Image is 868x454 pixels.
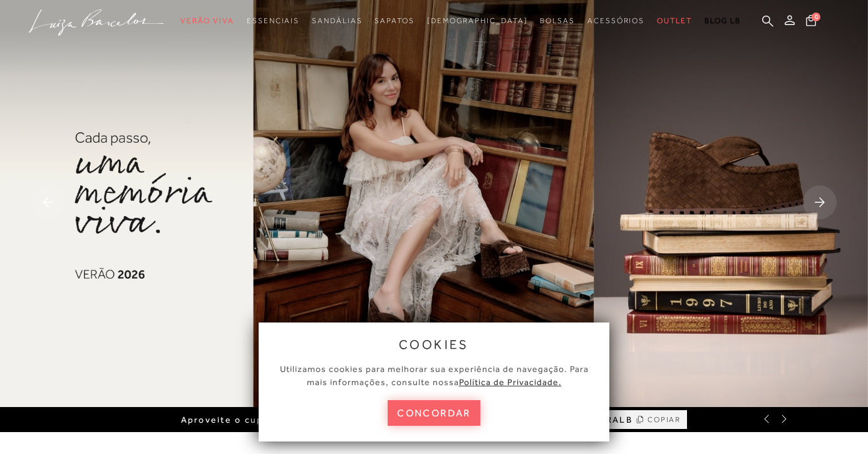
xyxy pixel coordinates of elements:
span: Aproveite o cupom de primeira compra [181,415,383,425]
span: [DEMOGRAPHIC_DATA] [427,16,528,25]
button: 0 [802,14,820,31]
span: Sandálias [312,16,362,25]
a: categoryNavScreenReaderText [375,9,414,33]
span: 0 [812,13,820,21]
span: Verão Viva [180,16,234,25]
span: Essenciais [247,16,299,25]
span: Utilizamos cookies para melhorar sua experiência de navegação. Para mais informações, consulte nossa [280,364,589,387]
button: concordar [388,400,480,426]
span: BLOG LB [705,16,741,25]
span: Acessórios [587,16,644,25]
span: COPIAR [648,414,681,426]
a: BLOG LB [705,9,741,33]
a: noSubCategoriesText [427,9,528,33]
a: categoryNavScreenReaderText [312,9,362,33]
a: categoryNavScreenReaderText [540,9,575,33]
a: categoryNavScreenReaderText [587,9,644,33]
span: cookies [399,338,469,351]
a: categoryNavScreenReaderText [180,9,234,33]
a: Política de Privacidade. [459,377,562,387]
span: Bolsas [540,16,575,25]
a: categoryNavScreenReaderText [247,9,299,33]
span: Outlet [657,16,692,25]
a: categoryNavScreenReaderText [657,9,692,33]
span: Sapatos [375,16,414,25]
